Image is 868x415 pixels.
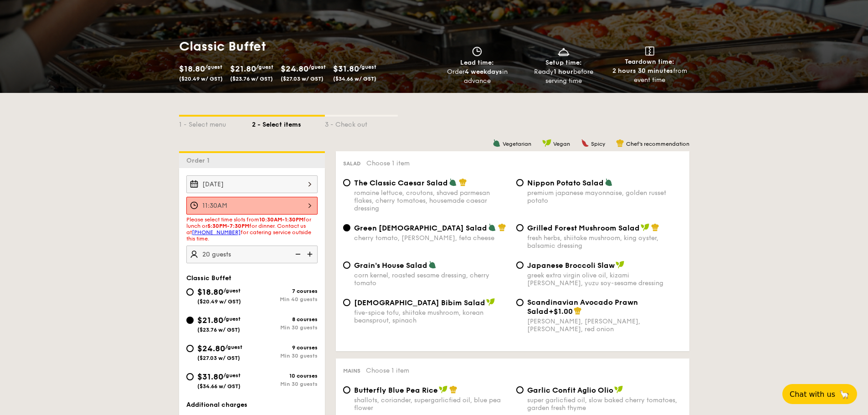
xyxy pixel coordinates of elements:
div: Ready before serving time [524,67,603,86]
img: icon-vegan.f8ff3823.svg [486,298,495,306]
div: 7 courses [252,288,318,294]
input: The Classic Caesar Saladromaine lettuce, croutons, shaved parmesan flakes, cherry tomatoes, house... [343,179,350,186]
span: ($34.66 w/ GST) [333,76,376,82]
div: [PERSON_NAME], [PERSON_NAME], [PERSON_NAME], red onion [527,318,682,333]
span: Choose 1 item [366,367,409,374]
span: Teardown time: [625,58,674,66]
input: $21.80/guest($23.76 w/ GST)8 coursesMin 30 guests [186,317,194,324]
span: Salad [343,160,361,167]
span: /guest [308,64,326,70]
span: $21.80 [230,64,256,74]
span: ($23.76 w/ GST) [230,76,273,82]
span: /guest [223,372,241,379]
span: $31.80 [333,64,359,74]
div: Order in advance [438,67,517,86]
span: Butterfly Blue Pea Rice [354,386,438,395]
div: corn kernel, roasted sesame dressing, cherry tomato [354,272,509,287]
div: 3 - Check out [325,117,398,129]
strong: 2 hours 30 minutes [612,67,673,75]
img: icon-vegetarian.fe4039eb.svg [449,178,457,186]
div: Min 30 guests [252,324,318,331]
img: icon-dish.430c3a2e.svg [557,46,570,56]
span: $24.80 [281,64,308,74]
div: Additional charges [186,400,318,410]
span: ($34.66 w/ GST) [197,383,241,389]
img: icon-vegan.f8ff3823.svg [439,385,448,394]
span: Vegetarian [503,141,531,147]
img: icon-spicy.37a8142b.svg [581,139,589,147]
input: Event date [186,175,318,193]
span: Spicy [591,141,605,147]
span: 🦙 [839,389,850,400]
img: icon-add.58712e84.svg [304,246,318,263]
div: super garlicfied oil, slow baked cherry tomatoes, garden fresh thyme [527,396,682,412]
span: ($27.03 w/ GST) [197,355,240,361]
input: Japanese Broccoli Slawgreek extra virgin olive oil, kizami [PERSON_NAME], yuzu soy-sesame dressing [516,261,524,269]
img: icon-chef-hat.a58ddaea.svg [459,178,467,186]
img: icon-reduce.1d2dbef1.svg [290,246,304,263]
img: icon-vegan.f8ff3823.svg [542,139,551,147]
span: /guest [359,64,376,70]
span: Japanese Broccoli Slaw [527,261,615,270]
input: Garlic Confit Aglio Oliosuper garlicfied oil, slow baked cherry tomatoes, garden fresh thyme [516,386,524,394]
input: Scandinavian Avocado Prawn Salad+$1.00[PERSON_NAME], [PERSON_NAME], [PERSON_NAME], red onion [516,299,524,306]
div: Min 40 guests [252,296,318,302]
img: icon-chef-hat.a58ddaea.svg [616,139,624,147]
span: $21.80 [197,315,223,325]
span: $18.80 [179,64,205,74]
span: ($27.03 w/ GST) [281,76,324,82]
span: /guest [256,64,273,70]
input: Grain's House Saladcorn kernel, roasted sesame dressing, cherry tomato [343,261,350,269]
input: Number of guests [186,246,318,263]
span: /guest [223,316,241,322]
span: ($20.49 w/ GST) [197,298,241,305]
input: Grilled Forest Mushroom Saladfresh herbs, shiitake mushroom, king oyster, balsamic dressing [516,224,524,231]
div: shallots, coriander, supergarlicfied oil, blue pea flower [354,396,509,412]
div: cherry tomato, [PERSON_NAME], feta cheese [354,234,509,242]
img: icon-vegetarian.fe4039eb.svg [488,223,496,231]
input: $18.80/guest($20.49 w/ GST)7 coursesMin 40 guests [186,288,194,296]
span: $24.80 [197,343,225,354]
strong: 4 weekdays [465,68,502,76]
span: [DEMOGRAPHIC_DATA] Bibim Salad [354,298,485,307]
span: $18.80 [197,287,223,297]
input: Butterfly Blue Pea Riceshallots, coriander, supergarlicfied oil, blue pea flower [343,386,350,394]
span: Setup time: [545,59,582,67]
input: $31.80/guest($34.66 w/ GST)10 coursesMin 30 guests [186,373,194,380]
span: +$1.00 [549,307,573,316]
img: icon-vegan.f8ff3823.svg [616,261,625,269]
span: Choose 1 item [366,159,410,167]
span: Scandinavian Avocado Prawn Salad [527,298,638,316]
div: 10 courses [252,373,318,379]
input: [DEMOGRAPHIC_DATA] Bibim Saladfive-spice tofu, shiitake mushroom, korean beansprout, spinach [343,299,350,306]
span: ($20.49 w/ GST) [179,76,223,82]
strong: 10:30AM-1:30PM [259,216,303,223]
img: icon-vegetarian.fe4039eb.svg [493,139,501,147]
span: Garlic Confit Aglio Olio [527,386,613,395]
span: Mains [343,368,360,374]
span: Grain's House Salad [354,261,427,270]
span: Please select time slots from for lunch or for dinner. Contact us at for catering service outside... [186,216,311,242]
img: icon-chef-hat.a58ddaea.svg [651,223,659,231]
div: 2 - Select items [252,117,325,129]
input: Nippon Potato Saladpremium japanese mayonnaise, golden russet potato [516,179,524,186]
span: /guest [225,344,242,350]
div: 8 courses [252,316,318,323]
img: icon-vegetarian.fe4039eb.svg [605,178,613,186]
input: $24.80/guest($27.03 w/ GST)9 coursesMin 30 guests [186,345,194,352]
span: Lead time: [460,59,494,67]
div: five-spice tofu, shiitake mushroom, korean beansprout, spinach [354,309,509,324]
img: icon-clock.2db775ea.svg [470,46,484,56]
div: from event time [610,67,689,85]
span: Green [DEMOGRAPHIC_DATA] Salad [354,224,487,232]
strong: 1 hour [554,68,573,76]
img: icon-chef-hat.a58ddaea.svg [498,223,506,231]
span: Grilled Forest Mushroom Salad [527,224,640,232]
span: Order 1 [186,157,213,164]
span: $31.80 [197,372,223,382]
a: [PHONE_NUMBER] [192,229,241,236]
span: The Classic Caesar Salad [354,179,448,187]
div: 9 courses [252,344,318,351]
h1: Classic Buffet [179,38,431,55]
div: romaine lettuce, croutons, shaved parmesan flakes, cherry tomatoes, housemade caesar dressing [354,189,509,212]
